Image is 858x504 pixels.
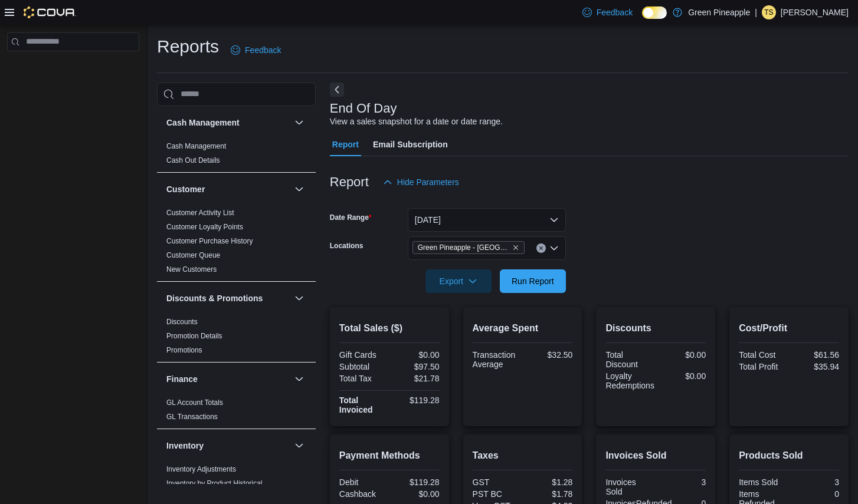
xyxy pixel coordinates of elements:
[292,291,306,305] button: Discounts & Promotions
[549,243,559,253] button: Open list of options
[512,275,554,287] span: Run Report
[791,350,839,360] div: $61.56
[166,251,220,260] span: Customer Queue
[157,396,316,429] div: Finance
[166,318,198,326] a: Discounts
[166,412,218,421] span: GL Transactions
[166,373,290,385] button: Finance
[791,477,839,487] div: 3
[578,1,637,24] a: Feedback
[397,176,459,188] span: Hide Parameters
[605,371,654,390] div: Loyalty Redemptions
[166,465,236,473] a: Inventory Adjustments
[7,54,139,82] nav: Complex example
[739,350,787,360] div: Total Cost
[658,477,706,487] div: 3
[739,362,787,371] div: Total Profit
[330,241,363,251] label: Locations
[525,350,572,360] div: $32.50
[762,5,776,19] div: Taylor Scheiner
[166,265,217,274] a: New Customers
[24,6,76,18] img: Cova
[755,5,757,19] p: |
[166,332,222,340] a: Promotion Details
[418,242,510,253] span: Green Pineapple - [GEOGRAPHIC_DATA]
[378,170,464,194] button: Hide Parameters
[339,477,387,487] div: Debit
[245,44,281,56] span: Feedback
[339,449,440,463] h2: Payment Methods
[525,489,572,499] div: $1.78
[166,117,290,129] button: Cash Management
[166,251,220,259] a: Customer Queue
[500,269,566,293] button: Run Report
[166,479,263,488] span: Inventory by Product Historical
[166,141,226,151] span: Cash Management
[330,101,397,116] h3: End Of Day
[157,35,219,58] h1: Reports
[166,156,220,165] span: Cash Out Details
[412,241,525,254] span: Green Pineapple - Warfield
[166,183,205,195] h3: Customer
[166,440,204,452] h3: Inventory
[791,489,839,499] div: 0
[473,350,520,369] div: Transaction Average
[433,269,484,293] span: Export
[166,413,218,421] a: GL Transactions
[166,208,234,218] span: Customer Activity List
[659,371,706,381] div: $0.00
[166,223,243,231] a: Customer Loyalty Points
[739,321,839,335] h2: Cost/Profit
[226,38,286,62] a: Feedback
[166,345,202,355] span: Promotions
[166,317,198,327] span: Discounts
[166,346,202,354] a: Promotions
[339,396,373,414] strong: Total Invoiced
[473,321,573,335] h2: Average Spent
[166,209,234,217] a: Customer Activity List
[166,398,223,407] a: GL Account Totals
[791,362,839,371] div: $35.94
[330,116,503,128] div: View a sales snapshot for a date or date range.
[392,350,440,360] div: $0.00
[330,83,344,97] button: Next
[166,265,217,274] span: New Customers
[166,236,253,246] span: Customer Purchase History
[392,362,440,371] div: $97.50
[166,479,263,487] a: Inventory by Product Historical
[605,449,706,463] h2: Invoices Sold
[473,449,573,463] h2: Taxes
[605,477,653,496] div: Invoices Sold
[597,6,633,18] span: Feedback
[339,350,387,360] div: Gift Cards
[373,133,448,156] span: Email Subscription
[292,439,306,453] button: Inventory
[292,182,306,196] button: Customer
[166,465,236,474] span: Inventory Adjustments
[473,489,520,499] div: PST BC
[739,477,787,487] div: Items Sold
[392,396,440,405] div: $119.28
[166,440,290,452] button: Inventory
[781,5,849,19] p: [PERSON_NAME]
[166,237,253,245] a: Customer Purchase History
[292,372,306,386] button: Finance
[605,350,653,369] div: Total Discount
[764,5,773,19] span: TS
[339,374,387,383] div: Total Tax
[642,6,667,19] input: Dark Mode
[339,489,387,499] div: Cashback
[658,350,706,360] div: $0.00
[330,213,372,222] label: Date Range
[525,477,572,487] div: $1.28
[408,208,566,232] button: [DATE]
[166,292,263,304] h3: Discounts & Promotions
[425,269,492,293] button: Export
[166,398,223,407] span: GL Account Totals
[392,489,440,499] div: $0.00
[166,156,220,164] a: Cash Out Details
[166,142,226,150] a: Cash Management
[512,244,519,251] button: Remove Green Pineapple - Warfield from selection in this group
[157,139,316,172] div: Cash Management
[157,206,316,281] div: Customer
